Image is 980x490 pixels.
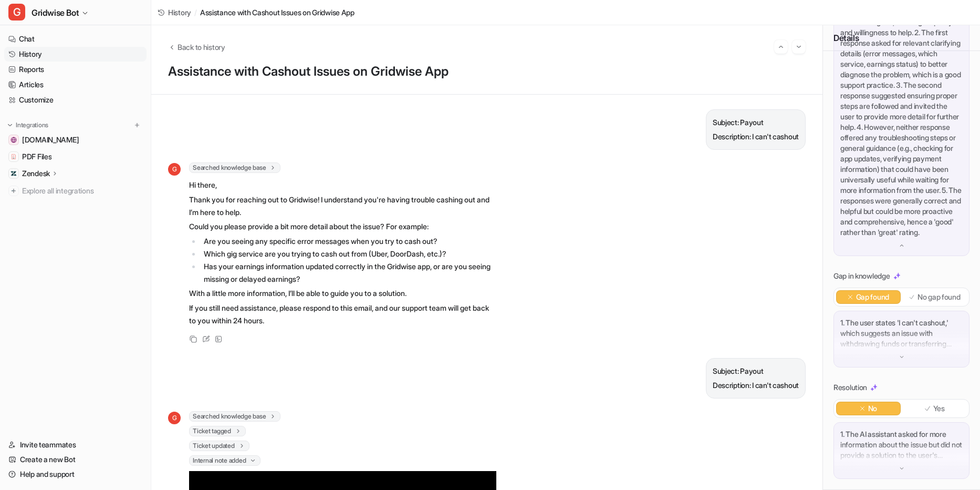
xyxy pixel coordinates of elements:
button: Go to next session [792,40,806,54]
p: Zendesk [22,168,50,179]
a: gridwise.io[DOMAIN_NAME] [4,132,147,147]
p: Gap in knowledge [833,271,890,281]
a: History [4,47,147,62]
span: Explore all integrations [22,182,142,199]
a: Chat [4,32,147,46]
img: menu_add.svg [133,121,141,129]
span: Ticket updated [189,441,249,451]
p: Gap found [856,292,889,302]
img: Next session [795,42,802,52]
img: down-arrow [898,465,905,472]
h1: Assistance with Cashout Issues on Gridwise App [168,64,806,79]
div: Details [823,25,980,51]
span: G [168,163,181,176]
p: Yes [933,403,945,414]
button: Integrations [4,120,51,130]
img: PDF Files [11,154,17,160]
span: G [168,412,181,424]
p: Subject: Payout [713,116,799,129]
p: Description: I can't cashout [713,130,799,143]
a: PDF FilesPDF Files [4,149,147,164]
a: Invite teammates [4,437,147,452]
a: Reports [4,62,147,77]
p: No gap found [918,292,961,302]
img: Previous session [777,42,785,52]
span: Ticket tagged [189,426,246,436]
p: Thank you for reaching out to Gridwise! I understand you're having trouble cashing out and I’m he... [189,193,496,219]
img: down-arrow [898,353,905,361]
a: Explore all integrations [4,183,147,198]
p: No [868,403,877,414]
span: Internal note added [189,455,260,466]
p: With a little more information, I’ll be able to guide you to a solution. [189,287,496,300]
p: Hi there, [189,179,496,191]
img: explore all integrations [8,186,19,196]
p: Description: I can't cashout [713,379,799,392]
a: Help and support [4,467,147,482]
a: Customize [4,93,147,107]
li: Which gig service are you trying to cash out from (Uber, DoorDash, etc.)? [201,248,496,260]
p: Integrations [16,121,48,129]
span: Searched knowledge base [189,411,280,422]
span: Gridwise Bot [32,5,79,20]
p: Could you please provide a bit more detail about the issue? For example: [189,220,496,233]
p: Resolution [833,382,867,393]
a: Create a new Bot [4,452,147,467]
p: 1. The AI assistant asked for more information about the issue but did not provide a solution to ... [840,429,963,461]
img: down-arrow [898,242,905,249]
p: If you still need assistance, please respond to this email, and our support team will get back to... [189,302,496,327]
span: G [8,4,25,21]
button: Go to previous session [774,40,788,54]
a: Articles [4,77,147,92]
span: [DOMAIN_NAME] [22,135,79,145]
p: 1. The user states 'I can't cashout,' which suggests an issue with withdrawing funds or transferr... [840,318,963,349]
button: Back to history [168,42,225,53]
span: PDF Files [22,151,51,162]
img: gridwise.io [11,137,17,143]
img: Zendesk [11,170,17,177]
span: Back to history [178,42,225,53]
li: Are you seeing any specific error messages when you try to cash out? [201,235,496,248]
img: expand menu [6,121,14,129]
p: Subject: Payout [713,365,799,377]
span: History [168,7,191,18]
li: Has your earnings information updated correctly in the Gridwise app, or are you seeing missing or... [201,260,496,285]
span: / [194,7,197,18]
span: Assistance with Cashout Issues on Gridwise App [200,7,355,18]
span: Searched knowledge base [189,162,280,173]
a: History [158,7,191,18]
